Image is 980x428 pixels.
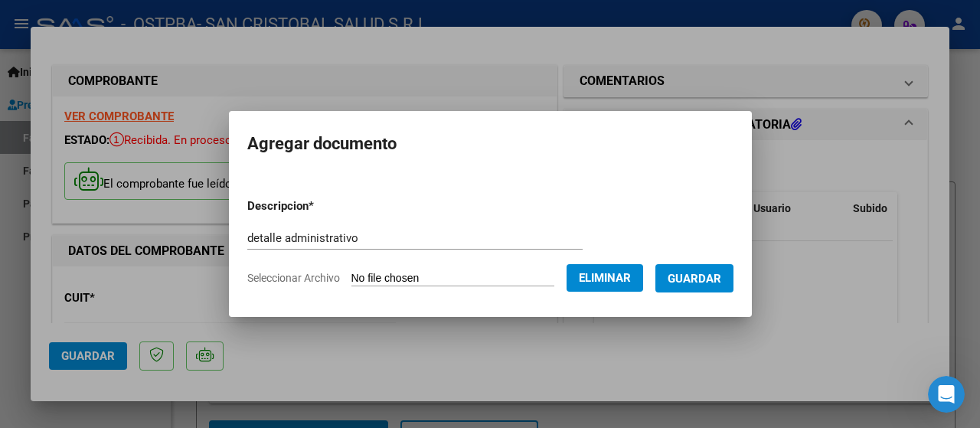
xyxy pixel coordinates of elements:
span: Seleccionar Archivo [247,272,340,284]
button: Guardar [655,264,733,292]
span: Guardar [668,272,721,286]
button: Eliminar [567,264,643,292]
h2: Agregar documento [247,129,733,158]
p: Descripcion [247,198,394,215]
iframe: Intercom live chat [928,376,965,413]
span: Eliminar [579,271,631,285]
